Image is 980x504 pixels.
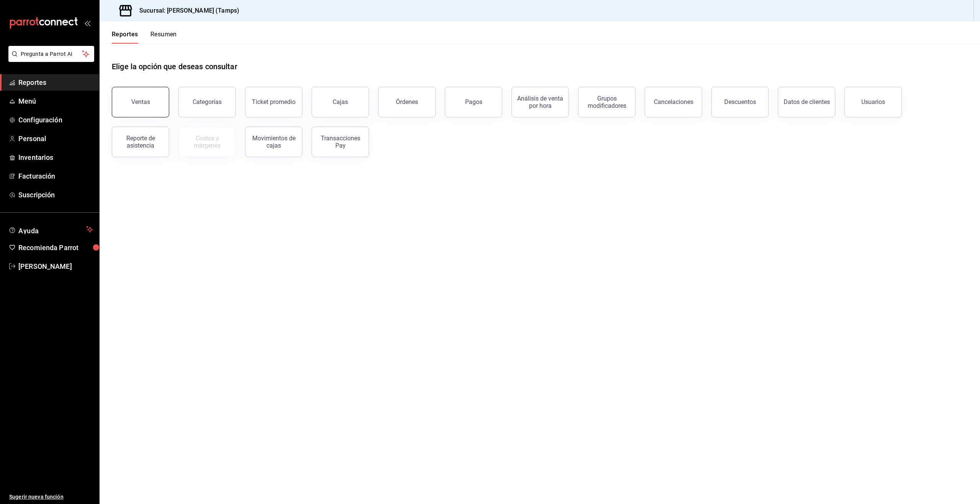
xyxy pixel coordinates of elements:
div: Datos de clientes [784,98,830,106]
button: Transacciones Pay [312,127,369,157]
div: Ventas [131,98,150,106]
div: navigation tabs [112,31,177,44]
span: Recomienda Parrot [18,242,93,253]
button: Órdenes [378,87,436,117]
div: Reporte de asistencia [117,135,164,149]
span: Pregunta a Parrot AI [21,50,82,58]
span: Configuración [18,115,93,125]
button: Categorías [178,87,236,117]
button: Datos de clientes [778,87,835,117]
button: Pagos [445,87,502,117]
span: Personal [18,133,93,144]
span: Suscripción [18,190,93,200]
div: Grupos modificadores [583,95,630,109]
span: Sugerir nueva función [9,493,93,501]
div: Pagos [465,98,482,106]
span: [PERSON_NAME] [18,261,93,272]
div: Cajas [333,98,348,106]
div: Costos y márgenes [183,135,231,149]
div: Descuentos [724,98,756,106]
h1: Elige la opción que deseas consultar [112,61,237,72]
div: Análisis de venta por hora [516,95,564,109]
button: Usuarios [844,87,902,117]
button: Movimientos de cajas [245,127,302,157]
button: open_drawer_menu [84,20,90,26]
div: Órdenes [396,98,418,106]
div: Transacciones Pay [317,135,364,149]
button: Resumen [150,31,177,44]
div: Cancelaciones [654,98,693,106]
span: Facturación [18,171,93,181]
button: Cajas [312,87,369,117]
button: Contrata inventarios para ver este reporte [178,127,236,157]
div: Ticket promedio [252,98,296,106]
button: Grupos modificadores [578,87,635,117]
button: Reportes [112,31,138,44]
span: Reportes [18,77,93,88]
button: Reporte de asistencia [112,127,169,157]
button: Ventas [112,87,169,117]
span: Ayuda [18,225,83,234]
div: Usuarios [861,98,885,106]
button: Pregunta a Parrot AI [8,46,94,62]
span: Menú [18,96,93,106]
button: Descuentos [711,87,769,117]
span: Inventarios [18,152,93,163]
div: Movimientos de cajas [250,135,297,149]
h3: Sucursal: [PERSON_NAME] (Tamps) [133,6,239,15]
button: Cancelaciones [645,87,702,117]
button: Análisis de venta por hora [511,87,569,117]
button: Ticket promedio [245,87,302,117]
div: Categorías [193,98,222,106]
a: Pregunta a Parrot AI [5,55,94,63]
